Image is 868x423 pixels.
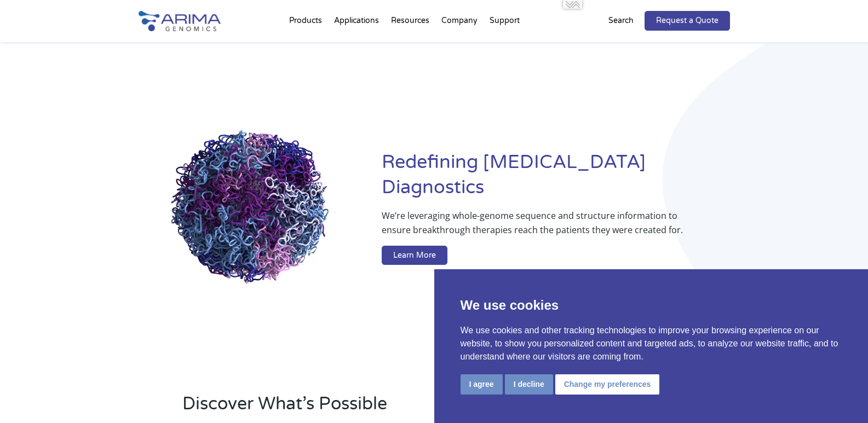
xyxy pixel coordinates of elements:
button: I decline [505,374,553,395]
a: Request a Quote [645,11,730,31]
p: We use cookies and other tracking technologies to improve your browsing experience on our website... [461,324,842,363]
button: I agree [461,374,503,395]
img: Arima-Genomics-logo [139,11,221,31]
button: Change my preferences [555,374,660,395]
p: We’re leveraging whole-genome sequence and structure information to ensure breakthrough therapies... [382,208,686,246]
h1: Redefining [MEDICAL_DATA] Diagnostics [382,150,729,208]
a: Learn More [382,246,447,265]
p: Search [608,14,634,28]
p: We use cookies [461,295,842,315]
